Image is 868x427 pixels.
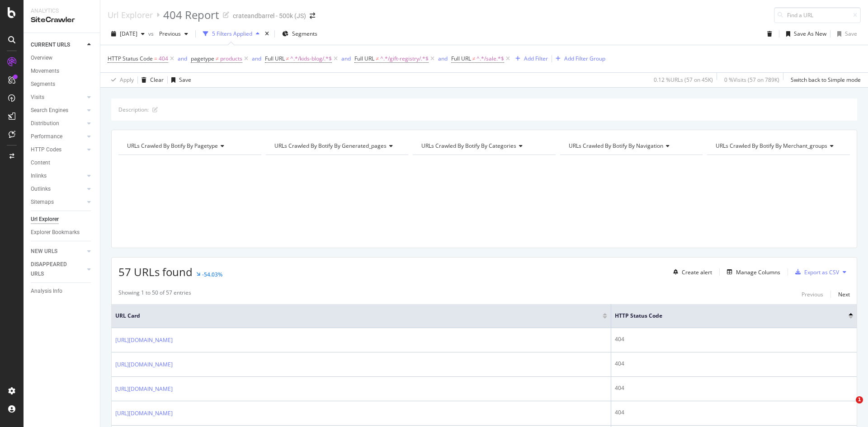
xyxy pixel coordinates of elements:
div: Apply [120,76,134,84]
div: and [178,55,187,62]
span: URLs Crawled By Botify By navigation [569,142,663,150]
div: crateandbarrel - 500k (JS) [233,11,306,20]
span: = [154,55,157,62]
span: Segments [292,30,317,38]
button: Previous [802,289,823,300]
a: NEW URLS [31,247,85,256]
span: 404 [159,52,168,65]
button: 5 Filters Applied [199,27,263,41]
div: times [263,29,271,38]
span: ^.*/kids-blog/.*$ [290,52,332,65]
span: URL Card [115,312,600,320]
button: Segments [278,27,321,41]
a: Movements [31,66,94,76]
a: Outlinks [31,184,85,194]
span: 1 [856,396,863,404]
div: and [341,55,351,62]
div: Movements [31,66,59,76]
span: ≠ [376,55,379,62]
div: Inlinks [31,171,47,181]
button: Add Filter [512,53,548,64]
div: Export as CSV [804,268,839,276]
a: [URL][DOMAIN_NAME] [115,385,173,394]
div: HTTP Codes [31,145,61,155]
input: Find a URL [774,7,861,23]
button: and [341,54,351,63]
button: Switch back to Simple mode [787,73,861,87]
span: vs [148,30,156,38]
span: Previous [156,30,181,38]
a: Distribution [31,119,85,128]
a: Analysis Info [31,286,94,296]
span: ≠ [286,55,289,62]
div: SiteCrawler [31,15,93,25]
h4: URLs Crawled By Botify By navigation [567,139,695,153]
div: 404 [615,360,853,368]
button: Save [834,27,857,41]
div: Save [845,30,857,38]
button: Apply [108,73,134,87]
a: HTTP Codes [31,145,85,155]
button: Previous [156,27,192,41]
div: Clear [150,76,164,84]
div: Manage Columns [736,268,780,276]
span: Full URL [265,55,285,62]
div: Save As New [794,30,826,38]
a: Performance [31,132,85,141]
span: Full URL [451,55,471,62]
div: DISAPPEARED URLS [31,260,76,279]
div: Showing 1 to 50 of 57 entries [118,289,191,300]
div: Url Explorer [31,215,59,224]
div: Create alert [682,268,712,276]
div: 0.12 % URLs ( 57 on 45K ) [654,76,713,84]
a: Content [31,158,94,168]
div: Analytics [31,7,93,15]
button: Save As New [783,27,826,41]
div: and [252,55,261,62]
div: 0 % Visits ( 57 on 789K ) [724,76,779,84]
div: 404 [615,384,853,392]
h4: URLs Crawled By Botify By generated_pages [273,139,401,153]
a: [URL][DOMAIN_NAME] [115,360,173,369]
span: products [220,52,242,65]
div: CURRENT URLS [31,40,70,50]
button: Manage Columns [723,267,780,277]
button: Save [168,73,191,87]
span: ^.*/gift-registry/.*$ [380,52,429,65]
button: and [178,54,187,63]
a: CURRENT URLS [31,40,85,50]
button: and [438,54,448,63]
h4: URLs Crawled By Botify By pagetype [125,139,253,153]
span: ≠ [216,55,219,62]
a: DISAPPEARED URLS [31,260,85,279]
div: Next [838,291,850,298]
a: Sitemaps [31,197,85,207]
button: [DATE] [108,27,148,41]
span: URLs Crawled By Botify By generated_pages [274,142,387,150]
a: Overview [31,53,94,63]
a: Visits [31,93,85,102]
div: Content [31,158,50,168]
div: Add Filter [524,55,548,62]
button: Clear [138,73,164,87]
div: Analysis Info [31,286,62,296]
span: ≠ [472,55,476,62]
span: 2025 Aug. 28th [120,30,137,38]
div: Explorer Bookmarks [31,228,80,237]
a: Url Explorer [108,10,153,20]
a: Search Engines [31,106,85,115]
span: 57 URLs found [118,264,193,279]
button: Create alert [670,265,712,279]
a: [URL][DOMAIN_NAME] [115,336,173,345]
h4: URLs Crawled By Botify By categories [420,139,547,153]
div: Segments [31,80,55,89]
div: Outlinks [31,184,51,194]
a: Explorer Bookmarks [31,228,94,237]
div: and [438,55,448,62]
span: URLs Crawled By Botify By categories [421,142,516,150]
span: HTTP Status Code [615,312,835,320]
span: URLs Crawled By Botify By merchant_groups [716,142,827,150]
h4: URLs Crawled By Botify By merchant_groups [714,139,842,153]
div: Overview [31,53,52,63]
